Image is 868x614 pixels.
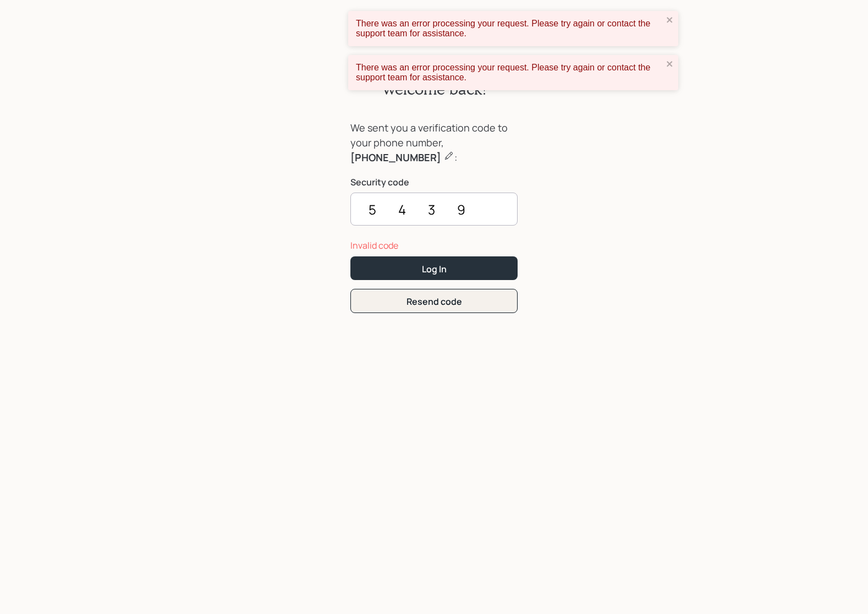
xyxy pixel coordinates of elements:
[666,59,674,70] button: close
[356,63,663,83] div: There was an error processing your request. Please try again or contact the support team for assi...
[350,120,518,165] div: We sent you a verification code to your phone number, :
[350,193,518,226] input: ••••
[666,15,674,26] button: close
[350,176,518,188] label: Security code
[350,289,518,313] button: Resend code
[356,19,663,39] div: There was an error processing your request. Please try again or contact the support team for assi...
[350,256,518,280] button: Log In
[406,295,462,308] div: Resend code
[350,239,518,252] div: Invalid code
[350,151,441,164] b: [PHONE_NUMBER]
[422,263,447,275] div: Log In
